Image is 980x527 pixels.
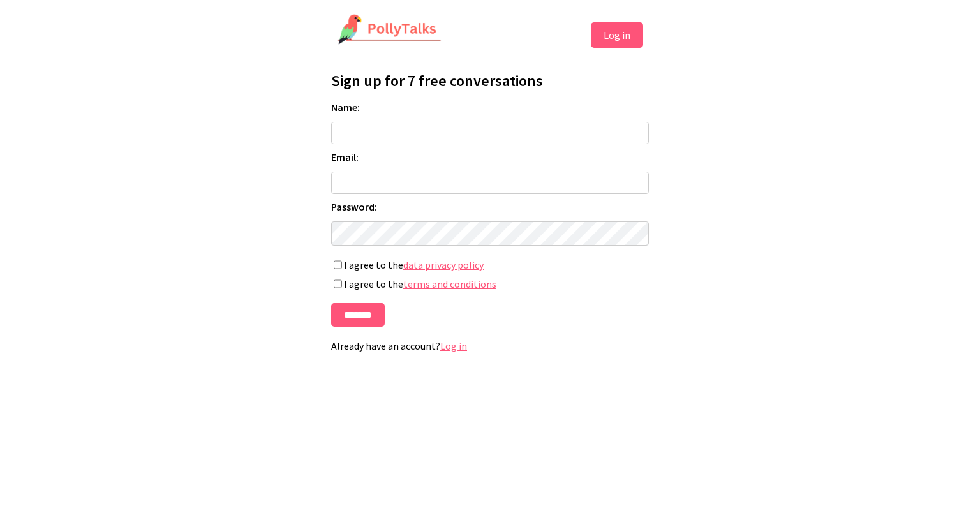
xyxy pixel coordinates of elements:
[331,200,649,213] label: Password:
[591,22,643,48] button: Log in
[331,339,649,352] p: Already have an account?
[337,14,442,46] img: PollyTalks Logo
[331,258,649,271] label: I agree to the
[331,71,649,91] h1: Sign up for 7 free conversations
[403,258,484,271] a: data privacy policy
[331,101,649,114] label: Name:
[403,278,496,290] a: terms and conditions
[334,260,342,269] input: I agree to thedata privacy policy
[334,279,342,288] input: I agree to theterms and conditions
[331,151,649,163] label: Email:
[440,339,467,352] a: Log in
[331,278,649,290] label: I agree to the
